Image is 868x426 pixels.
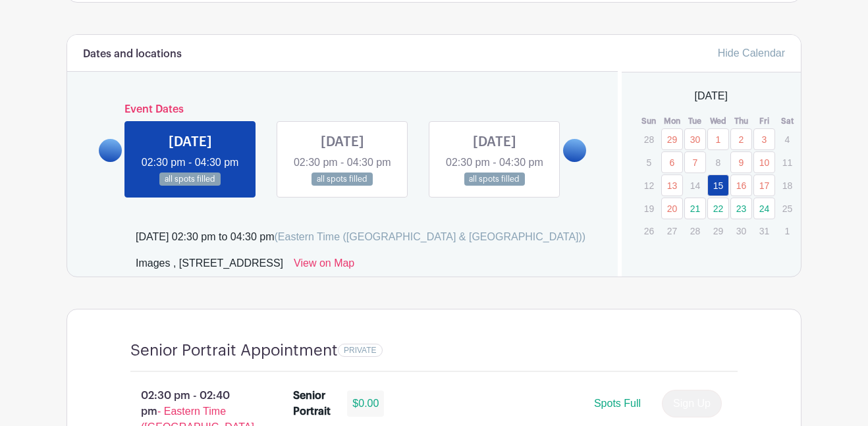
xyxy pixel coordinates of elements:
[684,115,707,128] th: Tue
[638,129,660,149] p: 28
[661,151,683,173] a: 6
[776,175,798,196] p: 18
[730,198,752,219] a: 23
[707,115,730,128] th: Wed
[753,128,775,150] a: 3
[718,47,785,59] a: Hide Calendar
[707,221,729,241] p: 29
[776,115,799,128] th: Sat
[730,174,752,196] a: 16
[707,128,729,150] a: 1
[122,103,563,116] h6: Event Dates
[638,152,660,173] p: 5
[707,152,729,173] p: 8
[753,151,775,173] a: 10
[707,174,729,196] a: 15
[136,255,283,277] div: Images , [STREET_ADDRESS]
[776,198,798,219] p: 25
[695,88,728,104] span: [DATE]
[637,115,661,128] th: Sun
[344,346,377,355] span: PRIVATE
[730,221,752,241] p: 30
[638,221,660,241] p: 26
[753,115,776,128] th: Fri
[730,128,752,150] a: 2
[130,341,338,360] h4: Senior Portrait Appointment
[661,198,683,219] a: 20
[294,255,354,277] a: View on Map
[638,198,660,219] p: 19
[730,115,753,128] th: Thu
[684,175,706,196] p: 14
[753,174,775,196] a: 17
[661,128,683,150] a: 29
[776,152,798,173] p: 11
[776,129,798,149] p: 4
[661,174,683,196] a: 13
[684,198,706,219] a: 21
[594,398,641,409] span: Spots Full
[83,48,182,61] h6: Dates and locations
[274,231,585,242] span: (Eastern Time ([GEOGRAPHIC_DATA] & [GEOGRAPHIC_DATA]))
[661,115,684,128] th: Mon
[638,175,660,196] p: 12
[661,221,683,241] p: 27
[684,221,706,241] p: 28
[347,390,384,417] div: $0.00
[753,221,775,241] p: 31
[776,221,798,241] p: 1
[684,128,706,150] a: 30
[707,198,729,219] a: 22
[730,151,752,173] a: 9
[753,198,775,219] a: 24
[684,151,706,173] a: 7
[293,388,332,419] div: Senior Portrait
[136,229,585,245] div: [DATE] 02:30 pm to 04:30 pm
